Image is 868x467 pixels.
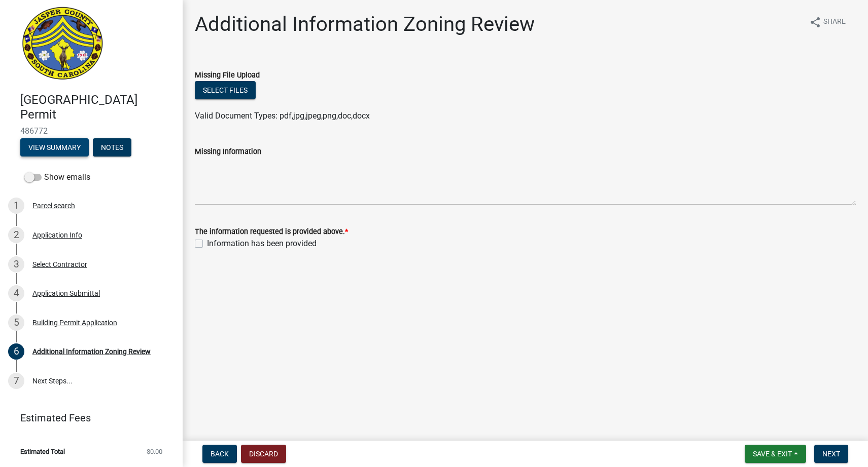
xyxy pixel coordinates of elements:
div: Building Permit Application [32,319,117,326]
i: share [809,16,821,28]
div: Application Info [32,231,82,239]
label: Information has been provided [207,238,317,250]
span: 486772 [20,126,162,136]
label: Show emails [24,171,90,183]
span: Next [822,450,840,458]
img: Jasper County, South Carolina [20,6,105,82]
div: 1 [8,198,24,214]
wm-modal-confirm: Notes [93,144,131,152]
div: Additional Information Zoning Review [32,348,151,355]
button: Select files [195,81,256,99]
button: View Summary [20,138,89,157]
div: 5 [8,315,24,331]
a: Estimated Fees [8,408,166,428]
button: Notes [93,138,131,157]
button: Save & Exit [745,445,806,463]
button: Discard [241,445,286,463]
label: Missing Information [195,148,261,155]
h1: Additional Information Zoning Review [195,12,535,36]
label: The information requested is provided above. [195,228,348,236]
button: shareShare [801,12,854,32]
span: Back [211,450,229,458]
wm-modal-confirm: Summary [20,144,89,152]
span: Save & Exit [753,450,792,458]
div: 3 [8,256,24,273]
span: Valid Document Types: pdf,jpg,jpeg,png,doc,docx [195,111,370,121]
div: 6 [8,343,24,360]
h4: [GEOGRAPHIC_DATA] Permit [20,93,175,122]
button: Back [202,445,237,463]
div: 7 [8,373,24,389]
span: $0.00 [147,448,162,455]
div: Application Submittal [32,290,100,297]
div: 2 [8,227,24,243]
div: 4 [8,285,24,301]
div: Parcel search [32,202,75,209]
button: Next [814,445,848,463]
div: Select Contractor [32,261,87,268]
span: Share [823,16,846,28]
span: Estimated Total [20,448,65,455]
label: Missing File Upload [195,72,260,79]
